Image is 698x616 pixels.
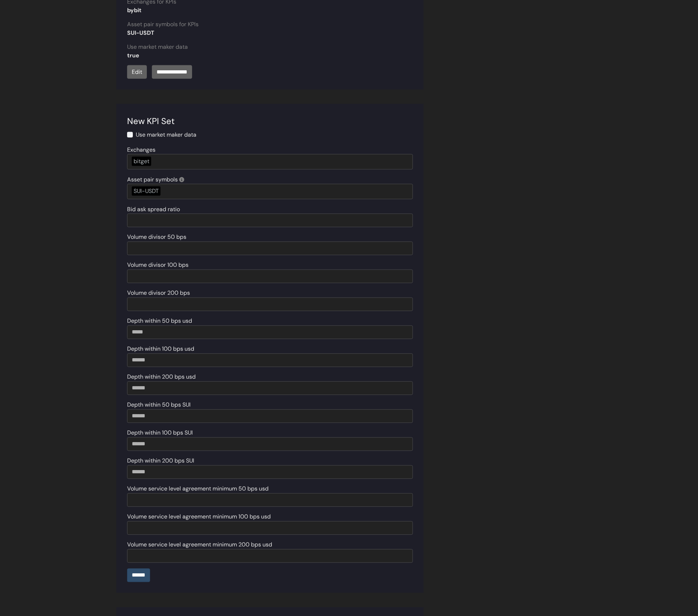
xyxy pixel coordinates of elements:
label: Volume service level agreement minimum 50 bps usd [127,485,269,493]
label: Volume divisor 200 bps [127,289,190,298]
label: Depth within 100 bps SUI [127,429,193,437]
strong: true [127,52,139,59]
a: Edit [127,65,147,79]
label: Depth within 100 bps usd [127,345,194,354]
label: Depth within 200 bps usd [127,373,196,382]
label: Bid ask spread ratio [127,205,180,214]
div: bitget [132,157,151,166]
label: Use market maker data [127,43,188,51]
div: SUI-USDT [132,186,160,196]
strong: SUI-USDT [127,29,154,37]
label: Depth within 50 bps usd [127,317,192,326]
label: Depth within 50 bps SUI [127,401,191,409]
label: Use market maker data [136,131,196,139]
label: Asset pair symbols for KPIs [127,20,199,29]
label: Exchanges [127,146,155,154]
div: New KPI Set [127,115,413,128]
label: Volume divisor 50 bps [127,233,186,242]
label: Volume service level agreement minimum 100 bps usd [127,513,271,521]
label: Depth within 200 bps SUI [127,457,194,465]
label: Asset pair symbols [127,175,184,184]
label: Volume divisor 100 bps [127,261,189,270]
strong: bybit [127,6,141,14]
label: Volume service level agreement minimum 200 bps usd [127,541,272,549]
